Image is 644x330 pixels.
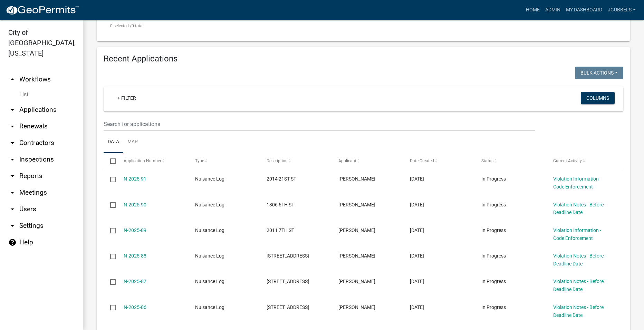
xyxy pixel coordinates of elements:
a: My Dashboard [563,3,605,17]
span: Jack Gubbels [338,202,375,207]
span: 602 9TH ST [267,253,309,259]
a: Data [104,131,123,153]
a: Violation Notes - Before Deadline Date [553,253,604,266]
span: Current Activity [553,158,582,163]
datatable-header-cell: Select [104,153,117,169]
span: Jack Gubbels [338,253,375,259]
datatable-header-cell: Application Number [117,153,188,169]
i: arrow_drop_down [8,188,17,197]
a: Map [123,131,142,153]
span: 2011 7TH ST [267,227,294,233]
a: Violation Information - Code Enforcement [553,176,601,190]
span: 0 selected / [110,23,132,28]
i: arrow_drop_down [8,122,17,130]
span: Jack Gubbels [338,279,375,284]
a: N-2025-86 [124,304,146,310]
datatable-header-cell: Date Created [403,153,475,169]
span: In Progress [481,304,506,310]
a: N-2025-88 [124,253,146,259]
i: arrow_drop_down [8,106,17,114]
span: 09/15/2025 [410,253,424,259]
button: Bulk Actions [575,67,623,79]
a: N-2025-89 [124,227,146,233]
i: arrow_drop_down [8,139,17,147]
span: Jack Gubbels [338,176,375,182]
span: 1306 6TH ST [267,202,294,207]
span: Nuisance Log [195,253,224,259]
i: arrow_drop_down [8,155,17,164]
span: Nuisance Log [195,279,224,284]
span: In Progress [481,253,506,259]
datatable-header-cell: Applicant [332,153,403,169]
datatable-header-cell: Current Activity [547,153,618,169]
span: 09/19/2025 [410,176,424,182]
span: In Progress [481,176,506,182]
i: arrow_drop_up [8,75,17,84]
span: 09/09/2025 [410,279,424,284]
a: Violation Notes - Before Deadline Date [553,202,604,215]
span: Type [195,158,204,163]
span: 203 6TH ST [267,304,309,310]
span: Nuisance Log [195,227,224,233]
span: Applicant [338,158,356,163]
span: Nuisance Log [195,304,224,310]
span: Description [267,158,288,163]
a: Admin [542,3,563,17]
a: Violation Notes - Before Deadline Date [553,304,604,318]
h4: Recent Applications [104,54,623,64]
span: 09/16/2025 [410,227,424,233]
a: Violation Notes - Before Deadline Date [553,279,604,292]
a: + Filter [112,92,142,104]
i: arrow_drop_down [8,205,17,213]
a: N-2025-87 [124,279,146,284]
span: In Progress [481,227,506,233]
span: 09/09/2025 [410,304,424,310]
span: Status [481,158,493,163]
span: 211 6TH ST [267,279,309,284]
span: 2014 21ST ST [267,176,296,182]
i: help [8,238,17,246]
span: 09/16/2025 [410,202,424,207]
a: Violation Information - Code Enforcement [553,227,601,241]
input: Search for applications [104,117,535,131]
a: N-2025-91 [124,176,146,182]
span: Date Created [410,158,434,163]
datatable-header-cell: Type [189,153,260,169]
span: Jack Gubbels [338,304,375,310]
span: In Progress [481,279,506,284]
div: 0 total [104,17,623,35]
a: N-2025-90 [124,202,146,207]
i: arrow_drop_down [8,172,17,180]
span: Nuisance Log [195,176,224,182]
span: In Progress [481,202,506,207]
span: Application Number [124,158,161,163]
span: Nuisance Log [195,202,224,207]
datatable-header-cell: Status [475,153,546,169]
span: Jack Gubbels [338,227,375,233]
a: jgubbels [605,3,638,17]
a: Home [523,3,542,17]
i: arrow_drop_down [8,222,17,230]
button: Columns [581,92,615,104]
datatable-header-cell: Description [260,153,331,169]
